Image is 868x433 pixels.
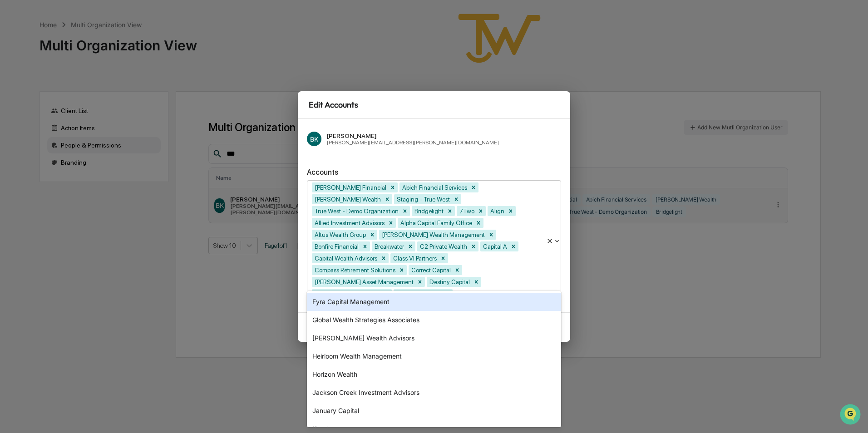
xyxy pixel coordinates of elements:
div: 🔎 [9,133,16,140]
div: Remove Bernicke Wealth Management [486,230,496,240]
div: Allied Investment Advisors [312,218,386,228]
div: Remove Altus Wealth Group [367,230,377,240]
a: 🖐️Preclearance [5,111,62,127]
div: Remove Miller Financial [388,182,398,192]
div: Remove Breakwater [405,241,415,251]
div: Expand Financial [394,289,443,299]
a: Powered byPylon [64,153,110,161]
div: Breakwater [372,241,405,251]
div: Abich Financial Services [399,182,469,192]
div: Alpha Capital Family Office [398,218,473,228]
div: Remove Staging - True West [451,194,461,204]
div: Compass Retirement Solutions [312,265,397,275]
div: Elevated Financial Group [312,289,382,299]
div: Bonfire Financial [312,241,360,251]
div: Capital A [480,241,508,251]
h2: Edit Accounts [298,91,570,119]
div: Bridgelight [412,206,445,216]
div: Remove Bonfire Financial [360,241,370,251]
div: Remove Correct Capital [452,265,462,275]
div: True West - Demo Organization [312,206,400,216]
div: 🗄️ [66,115,73,123]
span: BK [310,135,318,143]
div: Horizon Wealth [307,365,561,384]
span: Preclearance [18,114,59,123]
div: Remove True West - Demo Organization [400,206,410,216]
div: Remove Bridgelight [445,206,455,216]
div: Remove Expand Financial [443,289,453,299]
div: Heirloom Wealth Management [307,347,561,365]
div: Remove 7Two [476,206,486,216]
div: Class VI Partners [390,253,438,263]
div: Remove Align [506,206,516,216]
div: We're available if you need us! [31,79,115,86]
div: Remove Allied Investment Advisors [386,218,396,228]
div: Remove Capital A [508,241,518,251]
div: Global Wealth Strategies Associates [307,311,561,329]
button: Start new chat [154,72,165,83]
iframe: Open customer support [839,403,863,428]
div: January Capital [307,402,561,420]
div: Remove Mosley Wealth [382,194,392,204]
div: Remove Destiny Capital [471,277,481,287]
div: Jackson Creek Investment Advisors [307,384,561,402]
img: 1746055101610-c473b297-6a78-478c-a979-82029cc54cd1 [9,69,25,86]
a: 🗄️Attestations [62,111,116,127]
div: Accounts [307,168,561,177]
div: Remove Creekmur Asset Management [415,277,425,287]
div: Remove Compass Retirement Solutions [397,265,407,275]
div: Destiny Capital [427,277,471,287]
div: [PERSON_NAME] [327,132,499,139]
div: [PERSON_NAME] Wealth Management [379,230,486,240]
div: 🖐️ [9,115,16,123]
span: Pylon [90,154,110,161]
div: Staging - True West [394,194,451,204]
div: [PERSON_NAME] Wealth Advisors [307,329,561,347]
div: Remove Class VI Partners [438,253,448,263]
div: [PERSON_NAME] Asset Management [312,277,415,287]
span: Data Lookup [18,132,57,141]
div: Altus Wealth Group [312,230,367,240]
div: Capital Wealth Advisors [312,253,379,263]
div: [PERSON_NAME][EMAIL_ADDRESS][PERSON_NAME][DOMAIN_NAME] [327,139,499,146]
a: 🔎Data Lookup [5,128,61,144]
div: C2 Private Wealth [417,241,469,251]
div: [PERSON_NAME] Wealth [312,194,382,204]
div: Remove Abich Financial Services [469,182,478,192]
div: Remove C2 Private Wealth [469,241,478,251]
div: Align [488,206,506,216]
div: Fyra Capital Management [307,293,561,311]
span: Attestations [75,114,113,123]
div: Correct Capital [409,265,452,275]
div: [PERSON_NAME] Financial [312,182,388,192]
div: Start new chat [31,69,149,79]
div: Remove Elevated Financial Group [382,289,392,299]
div: Remove Alpha Capital Family Office [473,218,483,228]
p: How can we help? [9,19,165,34]
div: 7Two [457,206,476,216]
div: Remove Capital Wealth Advisors [379,253,389,263]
